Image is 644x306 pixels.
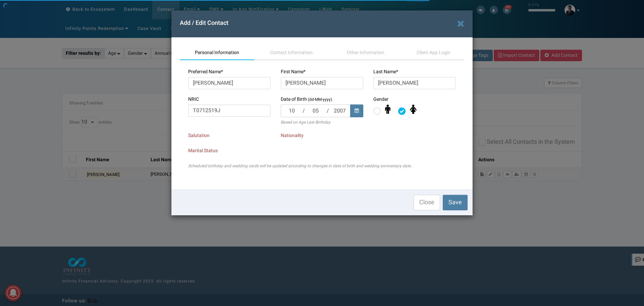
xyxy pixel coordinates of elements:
[188,132,210,139] label: Salutation
[308,97,332,102] small: (dd-MM-yyyy)
[417,49,450,56] span: Client App Login
[270,49,313,56] span: Contact Information
[347,49,384,56] span: Other Information
[281,132,304,139] label: Nationality
[188,163,413,169] i: Scheduled birthday and wedding cards will be updated according to changes in date of birth and we...
[180,18,228,28] span: Add / Edit Contact
[281,119,330,125] i: Based on Age Last Birthday
[414,195,440,210] button: Close
[373,96,388,103] label: Gender
[303,104,305,117] span: /
[448,198,462,207] span: Save
[188,147,218,154] label: Marital Status
[419,198,434,207] span: Close
[329,46,403,60] a: Other Information
[281,68,304,75] span: First Name
[305,104,326,117] input: MM
[180,46,254,60] a: Personal Information
[403,46,464,60] a: Client App Login
[195,49,239,56] span: Personal Information
[281,96,307,103] span: Date of Birth
[281,104,303,117] input: DD
[373,68,396,75] span: Last Name
[327,104,329,117] span: /
[443,195,468,210] button: Save
[188,96,199,103] label: NRIC
[254,46,329,60] a: Contact Information
[188,68,221,75] span: Preferred Name
[329,104,351,117] input: YYYY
